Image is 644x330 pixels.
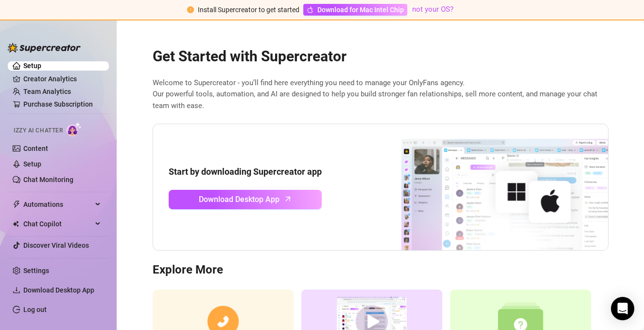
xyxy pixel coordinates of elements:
h3: Explore More [153,262,609,278]
span: Chat Copilot [23,216,92,232]
span: apple [307,6,313,13]
span: Welcome to Supercreator - you’ll find here everything you need to manage your OnlyFans agency. Ou... [153,77,609,112]
span: Download for Mac Intel Chip [317,4,404,15]
span: arrow-up [282,193,294,204]
img: AI Chatter [67,122,82,136]
a: Download Desktop Apparrow-up [169,190,322,209]
a: Setup [23,62,41,70]
a: Creator Analytics [23,71,101,87]
a: Setup [23,160,41,168]
div: Open Intercom Messenger [611,297,634,320]
span: Automations [23,197,92,212]
span: Download Desktop App [199,193,279,205]
h2: Get Started with Supercreator [153,47,609,66]
a: Log out [23,306,47,313]
a: Download for Mac Intel Chip [303,4,407,16]
span: download [13,286,20,294]
a: Purchase Subscription [23,100,93,108]
a: Team Analytics [23,88,71,95]
img: logo-BBDzfeDw.svg [8,43,81,53]
strong: Start by downloading Supercreator app [169,166,322,177]
img: Chat Copilot [13,220,19,227]
span: exclamation-circle [187,6,194,13]
span: Install Supercreator to get started [198,6,299,14]
a: Settings [23,267,49,275]
a: not your OS? [412,5,453,14]
a: Chat Monitoring [23,176,73,183]
a: Content [23,145,48,152]
span: Download Desktop App [23,286,94,294]
a: Discover Viral Videos [23,241,89,249]
img: download app [365,124,608,251]
span: thunderbolt [13,201,20,208]
span: Izzy AI Chatter [14,126,63,135]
